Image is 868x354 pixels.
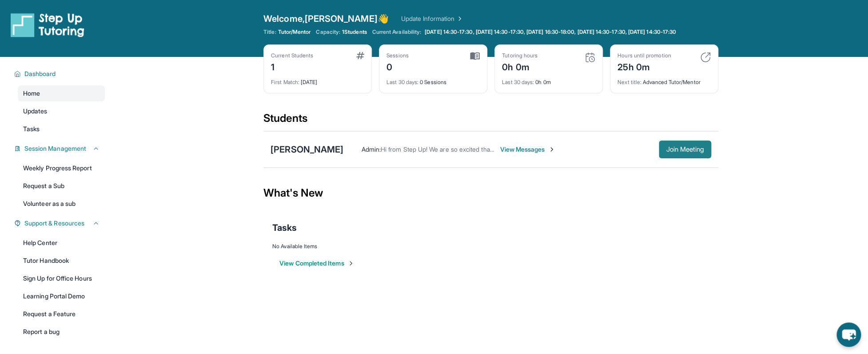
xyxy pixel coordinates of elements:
img: Chevron Right [454,14,463,23]
div: 0h 0m [502,73,595,86]
a: Report a bug [18,324,105,340]
span: View Messages [500,145,555,154]
img: card [585,52,595,63]
button: Join Meeting [659,141,711,158]
div: Current Students [271,52,313,59]
a: Weekly Progress Report [18,160,105,176]
img: Chevron-Right [548,146,555,153]
span: First Match : [271,79,299,85]
a: Request a Sub [18,178,105,194]
span: Session Management [24,144,86,153]
span: Updates [23,107,48,116]
div: Students [263,111,718,131]
div: Tutoring hours [502,52,538,59]
div: 1 [271,59,313,73]
a: [DATE] 14:30-17:30, [DATE] 14:30-17:30, [DATE] 16:30-18:00, [DATE] 14:30-17:30, [DATE] 14:30-17:30 [423,28,678,36]
a: Volunteer as a sub [18,196,105,212]
span: Tasks [23,125,40,133]
button: Dashboard [21,69,100,78]
div: 25h 0m [617,59,671,73]
button: View Completed Items [279,259,354,268]
a: Tasks [18,121,105,137]
img: logo [11,12,84,37]
span: Tutor/Mentor [278,28,311,36]
span: Home [23,89,40,98]
img: card [700,52,711,63]
span: Next title : [617,79,641,85]
span: Dashboard [24,69,56,78]
div: [PERSON_NAME] [271,143,343,156]
span: [DATE] 14:30-17:30, [DATE] 14:30-17:30, [DATE] 16:30-18:00, [DATE] 14:30-17:30, [DATE] 14:30-17:30 [425,28,676,36]
div: [DATE] [271,73,364,86]
span: Last 30 days : [502,79,534,85]
a: Update Information [401,14,463,23]
a: Home [18,85,105,101]
img: card [356,52,364,59]
a: Request a Feature [18,306,105,322]
img: card [470,52,480,60]
span: Current Availability: [372,28,421,36]
a: Sign Up for Office Hours [18,270,105,286]
div: Advanced Tutor/Mentor [617,73,711,86]
div: 0 Sessions [386,73,480,86]
div: Sessions [386,52,409,59]
span: Welcome, [PERSON_NAME] 👋 [263,12,389,25]
a: Learning Portal Demo [18,288,105,304]
div: What's New [263,173,718,213]
a: Tutor Handbook [18,253,105,269]
span: 1 Students [342,28,367,36]
a: Updates [18,103,105,119]
button: Support & Resources [21,219,100,228]
a: Help Center [18,235,105,251]
div: 0h 0m [502,59,538,73]
div: No Available Items [272,243,709,250]
span: Tasks [272,221,297,234]
span: Last 30 days : [386,79,418,85]
span: Support & Resources [24,219,84,228]
span: Capacity: [316,28,340,36]
span: Hi from Step Up! We are so excited that you are matched with one another. We hope that you have a... [381,145,760,153]
button: Session Management [21,144,100,153]
span: Admin : [361,145,380,153]
div: 0 [386,59,409,73]
div: Hours until promotion [617,52,671,59]
button: chat-button [836,322,861,347]
span: Join Meeting [666,147,704,152]
span: Title: [263,28,276,36]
